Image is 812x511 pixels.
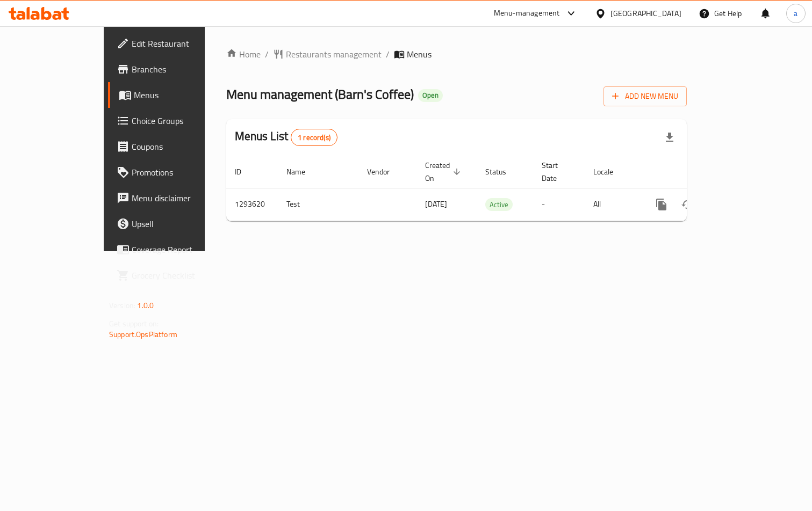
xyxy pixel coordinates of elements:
button: Add New Menu [603,86,687,106]
a: Coupons [108,134,239,159]
span: Menus [407,48,432,61]
a: Coverage Report [108,237,239,262]
div: Menu-management [494,7,560,20]
a: Edit Restaurant [108,31,239,56]
a: Promotions [108,159,239,185]
li: / [265,48,269,61]
span: Menu disclaimer [132,192,231,205]
span: Add New Menu [612,90,678,103]
span: Open [418,91,443,100]
table: enhanced table [226,156,760,221]
button: more [649,192,674,217]
h2: Menus List [235,128,337,146]
span: Locale [593,165,627,178]
div: Total records count [291,129,337,146]
li: / [386,48,390,61]
span: Version: [109,298,135,312]
span: Choice Groups [132,114,231,127]
div: [GEOGRAPHIC_DATA] [610,8,681,19]
td: Test [278,188,358,221]
span: Promotions [132,166,231,179]
span: Coverage Report [132,243,231,256]
span: Status [485,165,520,178]
a: Branches [108,56,239,82]
span: Edit Restaurant [132,37,231,50]
span: ID [235,165,255,178]
a: Menus [108,82,239,108]
div: Export file [657,125,682,150]
nav: breadcrumb [226,48,687,61]
a: Upsell [108,211,239,237]
span: Restaurants management [286,48,382,61]
td: 1293620 [226,188,278,221]
a: Support.OpsPlatform [109,327,177,341]
div: Open [418,89,443,102]
button: Change Status [674,192,700,217]
a: Restaurants management [273,48,382,61]
a: Menu disclaimer [108,185,239,211]
th: Actions [640,156,760,188]
a: Home [226,48,261,61]
span: Active [485,199,513,211]
span: Created On [425,159,464,185]
span: Get support on: [109,317,159,331]
span: 1 record(s) [291,133,337,143]
span: Upsell [132,217,231,230]
a: Choice Groups [108,108,239,134]
span: Menu management ( Barn's Coffee ) [226,82,414,106]
span: Start Date [542,159,572,185]
span: Coupons [132,140,231,153]
a: Grocery Checklist [108,262,239,288]
span: Menus [134,89,231,101]
span: [DATE] [425,197,447,211]
span: a [794,8,797,19]
span: 1.0.0 [137,298,154,312]
span: Branches [132,63,231,76]
td: All [585,188,640,221]
td: - [533,188,585,221]
span: Grocery Checklist [132,269,231,282]
span: Name [286,165,319,178]
span: Vendor [367,165,404,178]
